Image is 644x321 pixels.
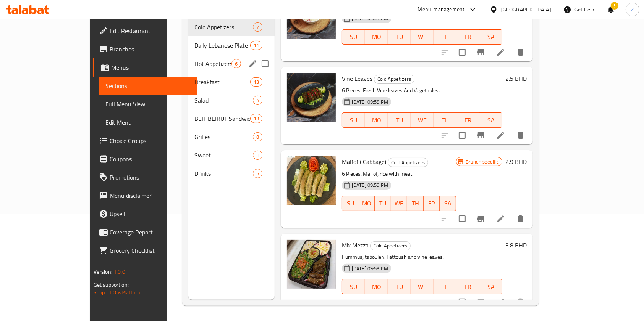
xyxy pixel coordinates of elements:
[424,196,440,211] button: FR
[194,169,252,178] span: Drinks
[342,196,359,211] button: SU
[454,211,470,227] span: Select to update
[342,86,502,95] p: 6 Pieces, Fresh Vine leaves And Vegetables.
[93,40,197,58] a: Branches
[631,5,634,14] span: Z
[342,239,369,251] span: Mix Mezza
[391,31,408,42] span: TU
[194,77,250,87] span: Breakfast
[93,186,197,205] a: Menu disclaimer
[342,156,386,167] span: Malfof ( Cabbage)
[94,267,112,277] span: Version:
[110,246,191,255] span: Grocery Checklist
[482,31,499,42] span: SA
[94,280,129,290] span: Get support on:
[110,154,191,164] span: Coupons
[110,26,191,35] span: Edit Restaurant
[496,214,505,223] a: Edit menu item
[411,279,434,294] button: WE
[253,133,262,141] span: 8
[349,98,391,106] span: [DATE] 09:59 PM
[505,73,527,84] h6: 2.5 BHD
[410,198,421,209] span: TH
[188,128,274,146] div: Grilles8
[232,60,241,67] span: 6
[188,36,274,55] div: Daily Lebanese Plate11
[110,173,191,182] span: Promotions
[411,112,434,128] button: WE
[365,112,388,128] button: MO
[434,112,457,128] button: TH
[110,228,191,237] span: Coverage Report
[342,112,365,128] button: SU
[342,252,502,262] p: Hummus, tabouleh. Fattoush and vine leaves.
[370,241,411,250] div: Cold Appetizers
[253,24,262,31] span: 7
[454,127,470,143] span: Select to update
[94,287,142,297] a: Support.OpsPlatform
[365,279,388,294] button: MO
[105,118,191,127] span: Edit Menu
[194,132,252,141] span: Grilles
[99,113,197,132] a: Edit Menu
[342,73,372,84] span: Vine Leaves
[434,279,457,294] button: TH
[93,223,197,241] a: Coverage Report
[194,151,252,160] span: Sweet
[251,79,262,86] span: 13
[472,210,490,228] button: Branch-specific-item
[407,196,424,211] button: TH
[361,198,372,209] span: MO
[194,59,231,68] div: Hot Appetizers
[391,115,408,126] span: TU
[105,100,191,109] span: Full Menu View
[391,281,408,292] span: TU
[345,115,362,126] span: SU
[194,114,250,123] div: BEIT BEIRUT Sandwiches
[501,5,551,14] div: [GEOGRAPHIC_DATA]
[247,58,259,69] button: edit
[253,152,262,159] span: 1
[93,150,197,168] a: Coupons
[388,158,428,167] span: Cold Appetizers
[287,240,336,289] img: Mix Mezza
[194,41,250,50] span: Daily Lebanese Plate
[253,22,262,32] div: items
[194,22,252,32] span: Cold Appetizers
[454,44,470,60] span: Select to update
[472,293,490,311] button: Branch-specific-item
[437,115,454,126] span: TH
[110,136,191,145] span: Choice Groups
[250,114,262,123] div: items
[99,95,197,113] a: Full Menu View
[391,196,408,211] button: WE
[368,31,385,42] span: MO
[110,209,191,218] span: Upsell
[511,43,530,61] button: delete
[414,281,431,292] span: WE
[93,241,197,260] a: Grocery Checklist
[251,42,262,49] span: 11
[414,31,431,42] span: WE
[188,146,274,164] div: Sweet1
[496,48,505,57] a: Edit menu item
[460,281,476,292] span: FR
[496,297,505,307] a: Edit menu item
[472,43,490,61] button: Branch-specific-item
[345,281,362,292] span: SU
[394,198,405,209] span: WE
[287,73,336,122] img: Vine Leaves
[460,115,476,126] span: FR
[511,293,530,311] button: delete
[454,294,470,310] span: Select to update
[349,181,391,189] span: [DATE] 09:59 PM
[188,55,274,73] div: Hot Appetizers6edit
[443,198,453,209] span: SA
[375,196,391,211] button: TU
[374,75,414,83] span: Cold Appetizers
[505,240,527,250] h6: 3.8 BHD
[188,18,274,36] div: Cold Appetizers7
[194,96,252,105] span: Salad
